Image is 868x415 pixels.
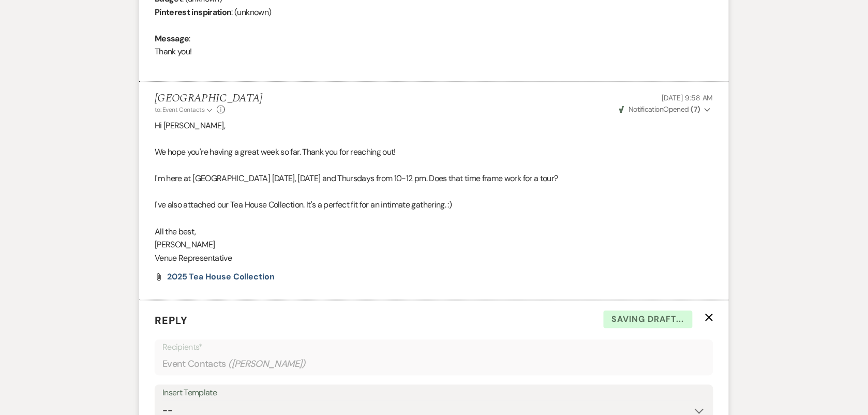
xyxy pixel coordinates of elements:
[604,311,693,329] span: Saving draft...
[618,105,713,115] button: NotificationOpened (7)
[162,354,706,375] div: Event Contacts
[155,33,189,44] b: Message
[167,273,275,281] a: 2025 Tea House Collection
[628,105,663,114] span: Notification
[619,105,700,114] span: Opened
[155,93,263,106] h5: [GEOGRAPHIC_DATA]
[691,105,700,114] strong: ( 7 )
[155,106,204,114] span: to: Event Contacts
[155,172,713,186] p: I'm here at [GEOGRAPHIC_DATA] [DATE], [DATE] and Thursdays from 10-12 pm. Does that time frame wo...
[155,252,713,265] p: Venue Representative
[155,199,713,212] p: I've also attached our Tea House Collection. It's a perfect fit for an intimate gathering. :)
[162,386,706,401] div: Insert Template
[662,94,713,103] span: [DATE] 9:58 AM
[155,120,713,133] p: Hi [PERSON_NAME],
[167,272,275,283] span: 2025 Tea House Collection
[155,146,713,159] p: We hope you're having a great week so far. Thank you for reaching out!
[155,239,713,252] p: [PERSON_NAME]
[155,106,214,115] button: to: Event Contacts
[228,358,306,372] span: ( [PERSON_NAME] )
[155,226,713,239] p: All the best,
[155,314,188,328] span: Reply
[162,341,706,354] p: Recipients*
[155,7,232,18] b: Pinterest inspiration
